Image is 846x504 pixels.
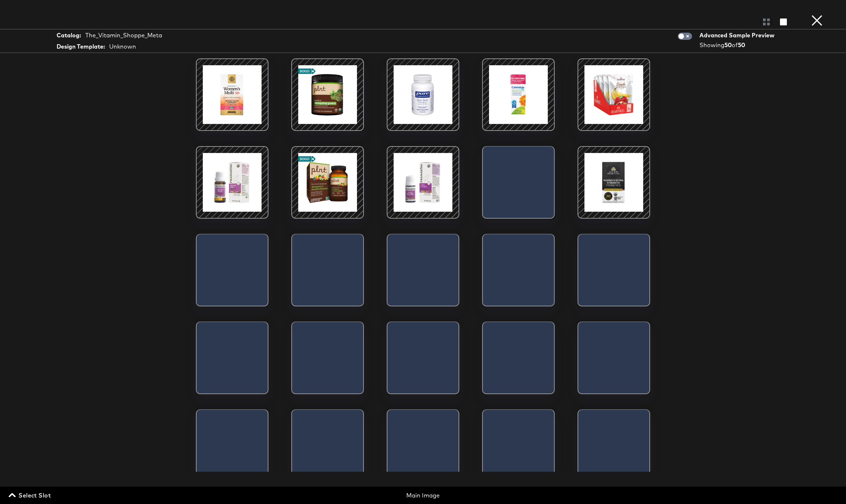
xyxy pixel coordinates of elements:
[7,490,54,500] button: Select Slot
[738,41,745,49] strong: 50
[85,31,162,40] div: The_Vitamin_Shoppe_Meta
[10,490,51,500] span: Select Slot
[699,31,777,40] div: Advanced Sample Preview
[109,42,136,51] div: Unknown
[57,42,105,51] strong: Design Template:
[724,41,732,49] strong: 50
[699,41,777,49] div: Showing of
[57,31,81,40] strong: Catalog:
[286,491,560,500] div: Main Image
